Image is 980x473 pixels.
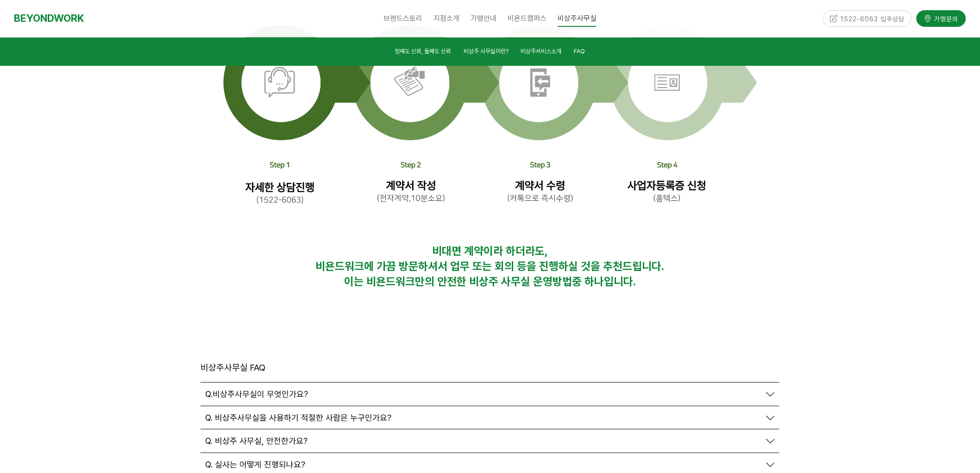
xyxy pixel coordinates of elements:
span: 비욘드워크에 가끔 방문하셔서 업무 또는 회의 등을 진행하실 것을 추천드립니다. [316,259,665,273]
span: 비상주사무실 [558,11,597,27]
span: 가맹안내 [471,14,496,23]
a: 비욘드캠퍼스 [502,7,552,30]
a: FAQ [574,46,585,59]
span: 이는 비욘드워크만의 안전한 비상주 사무실 운영방법 [344,275,572,288]
span: Q. 실사는 어떻게 진행되나요? [205,460,305,470]
span: FAQ [574,48,585,55]
strong: 중 하나입니다. [572,275,636,288]
span: Q. 비상주 사무실, 안전한가요? [205,436,308,446]
a: 첫째도 신뢰, 둘째도 신뢰 [395,46,452,59]
span: 지점소개 [433,14,459,23]
span: 비상주 사무실이란? [464,48,509,55]
a: BEYONDWORK [14,10,84,27]
strong: 비대면 계약이라 하더라도, [432,244,548,258]
a: 브랜드스토리 [378,7,428,30]
span: 브랜드스토리 [383,14,422,23]
span: 첫째도 신뢰, 둘째도 신뢰 [395,48,452,55]
span: 가맹문의 [932,14,959,23]
a: 비상주사무실 [552,7,602,30]
span: Q.비상주사무실이 무엇인가요? [205,389,308,399]
header: 비상주사무실 FAQ [201,360,265,376]
span: 비욘드캠퍼스 [508,14,547,23]
a: 지점소개 [428,7,465,30]
a: 비상주 사무실이란? [464,46,509,59]
a: 가맹안내 [465,7,502,30]
a: 가맹문의 [917,10,966,26]
span: Q. 비상주사무실을 사용하기 적절한 사람은 누구인가요? [205,413,391,423]
span: 비상주서비스소개 [521,48,562,55]
a: 비상주서비스소개 [521,46,562,59]
img: 8a6efcb04e32c.png [223,6,757,228]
